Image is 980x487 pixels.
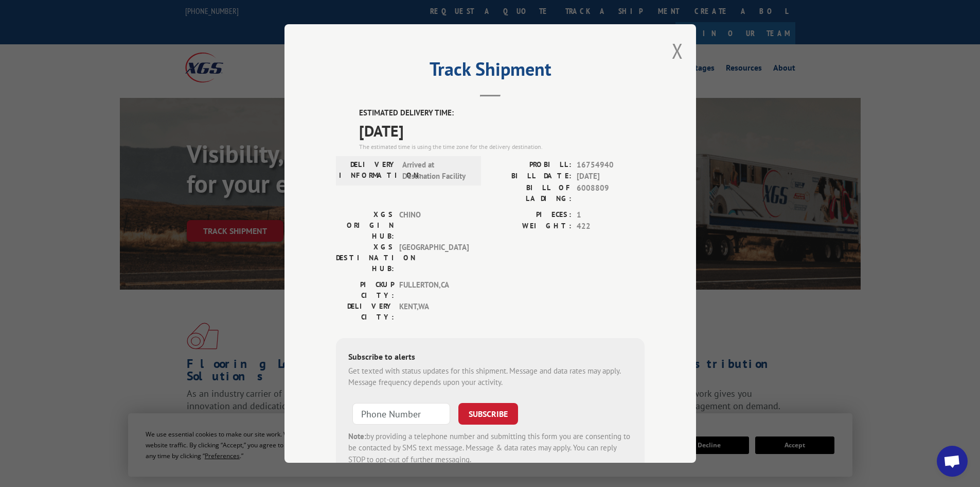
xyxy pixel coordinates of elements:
[577,221,645,232] span: 422
[577,159,645,171] span: 16754940
[336,301,394,323] label: DELIVERY CITY:
[490,182,572,204] label: BILL OF LADING:
[336,242,394,274] label: XGS DESTINATION HUB:
[348,350,632,365] div: Subscribe to alerts
[937,446,968,477] a: Open chat
[490,221,572,232] label: WEIGHT:
[577,171,645,182] span: [DATE]
[352,403,450,425] input: Phone Number
[336,279,394,301] label: PICKUP CITY:
[336,209,394,242] label: XGS ORIGIN HUB:
[359,107,645,119] label: ESTIMATED DELIVERY TIME:
[348,365,632,389] div: Get texted with status updates for this shipment. Message and data rates may apply. Message frequ...
[399,301,469,323] span: KENT , WA
[402,159,472,182] span: Arrived at Destination Facility
[359,142,645,152] div: The estimated time is using the time zone for the delivery destination.
[399,242,469,274] span: [GEOGRAPHIC_DATA]
[399,209,469,242] span: CHINO
[336,62,645,81] h2: Track Shipment
[458,403,518,425] button: SUBSCRIBE
[672,37,683,64] button: Close modal
[577,209,645,221] span: 1
[399,279,469,301] span: FULLERTON , CA
[490,209,572,221] label: PIECES:
[359,119,645,142] span: [DATE]
[577,182,645,204] span: 6008809
[339,159,397,182] label: DELIVERY INFORMATION:
[348,431,632,466] div: by providing a telephone number and submitting this form you are consenting to be contacted by SM...
[490,171,572,182] label: BILL DATE:
[348,431,366,441] strong: Note:
[490,159,572,171] label: PROBILL:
